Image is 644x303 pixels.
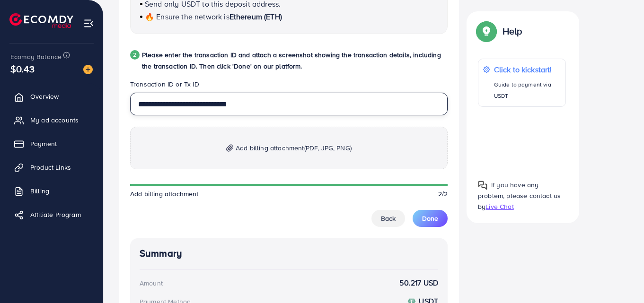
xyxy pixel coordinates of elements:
span: 2/2 [438,189,448,199]
button: Back [371,210,405,227]
span: 🔥 Ensure the network is [145,11,229,22]
p: Please enter the transaction ID and attach a screenshot showing the transaction details, includin... [142,49,448,72]
img: Popup guide [478,180,487,190]
span: Add billing attachment [130,189,199,199]
strong: 50.217 USD [399,277,438,288]
span: (PDF, JPG, PNG) [304,143,352,153]
a: Affiliate Program [7,205,96,224]
span: Ethereum (ETH) [229,11,282,22]
img: img [226,144,233,152]
p: Help [503,26,522,37]
a: Overview [7,87,96,106]
span: Live Chat [485,202,513,211]
span: My ad accounts [30,115,79,125]
a: Billing [7,182,96,200]
span: $0.43 [10,62,35,76]
button: Done [413,210,448,227]
span: Done [422,214,438,223]
span: Back [381,214,396,223]
div: Amount [140,278,163,288]
span: Ecomdy Balance [10,52,62,61]
span: Affiliate Program [30,210,81,219]
img: menu [83,18,94,29]
span: If you have any problem, please contact us by [478,180,561,211]
span: Add billing attachment [236,142,352,154]
img: Popup guide [478,23,495,40]
p: Guide to payment via USDT [494,79,561,102]
span: Payment [30,139,57,148]
span: Billing [30,186,49,196]
img: image [83,65,93,74]
img: logo [9,13,73,28]
span: Product Links [30,163,71,172]
h4: Summary [140,248,438,260]
div: 2 [130,50,140,60]
p: Click to kickstart! [494,64,561,75]
a: Payment [7,134,96,153]
iframe: Chat [604,260,637,296]
span: Overview [30,92,59,101]
a: My ad accounts [7,111,96,130]
legend: Transaction ID or Tx ID [130,79,448,93]
a: Product Links [7,158,96,177]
